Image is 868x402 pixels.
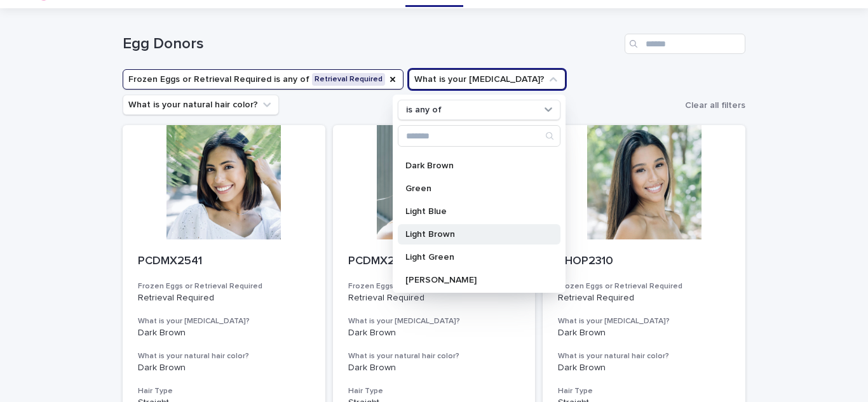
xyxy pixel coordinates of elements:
[558,281,730,291] h3: Frozen Eggs or Retrieval Required
[558,255,730,269] p: PHOP2310
[405,184,540,193] p: Green
[406,105,442,116] p: is any of
[405,230,540,239] p: Light Brown
[123,35,620,53] h1: Egg Donors
[138,363,310,373] p: Dark Brown
[558,363,730,373] p: Dark Brown
[625,34,745,54] input: Search
[348,316,520,326] h3: What is your [MEDICAL_DATA]?
[138,255,310,269] p: PCDMX2541
[405,253,540,262] p: Light Green
[558,316,730,326] h3: What is your [MEDICAL_DATA]?
[558,293,730,304] p: Retrieval Required
[685,101,745,110] span: Clear all filters
[348,386,520,396] h3: Hair Type
[123,69,403,90] button: Frozen Eggs or Retrieval Required
[348,351,520,361] h3: What is your natural hair color?
[138,316,310,326] h3: What is your [MEDICAL_DATA]?
[398,126,560,146] input: Search
[138,293,310,304] p: Retrieval Required
[409,69,566,90] button: What is your eye color?
[405,161,540,170] p: Dark Brown
[558,328,730,338] p: Dark Brown
[138,386,310,396] h3: Hair Type
[405,276,540,285] p: [PERSON_NAME]
[405,207,540,216] p: Light Blue
[348,255,520,269] p: PCDMX2527
[558,351,730,361] h3: What is your natural hair color?
[348,293,520,304] p: Retrieval Required
[138,328,310,338] p: Dark Brown
[348,328,520,338] p: Dark Brown
[680,96,745,115] button: Clear all filters
[558,386,730,396] h3: Hair Type
[398,125,560,147] div: Search
[348,281,520,291] h3: Frozen Eggs or Retrieval Required
[123,95,279,115] button: What is your natural hair color?
[138,281,310,291] h3: Frozen Eggs or Retrieval Required
[138,351,310,361] h3: What is your natural hair color?
[348,363,520,373] p: Dark Brown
